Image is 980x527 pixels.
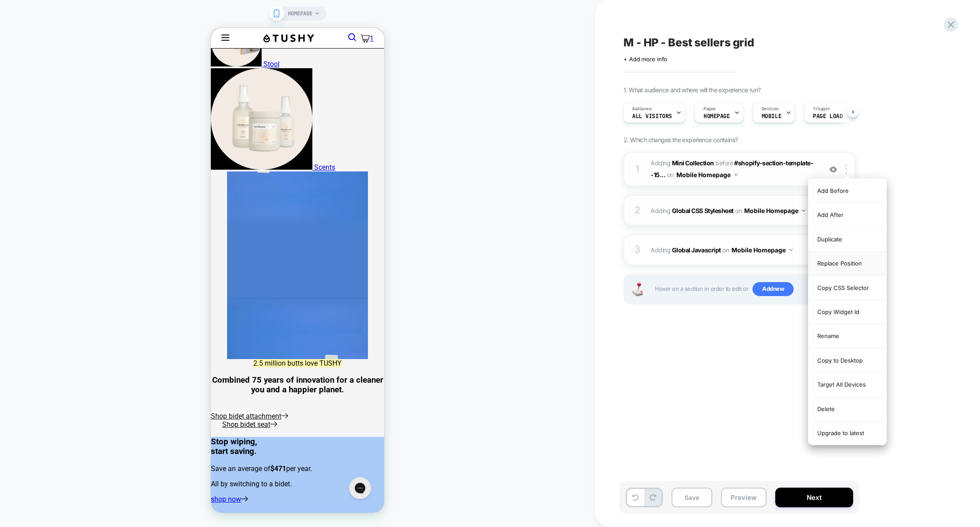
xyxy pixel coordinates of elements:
button: Next [775,488,853,507]
div: Delete [808,397,886,421]
div: 3 [633,241,642,258]
span: Scents [103,135,124,143]
div: Copy Widget Id [808,300,886,324]
span: MOBILE [762,113,781,119]
span: Devices [762,106,779,112]
iframe: Gorgias live chat messenger [134,446,164,474]
cart-count: 1 [159,6,163,14]
div: Upgrade to latest [808,421,886,445]
div: Replace Position [808,251,886,276]
img: TUSHY [52,6,103,14]
button: Mobile Homepage [676,168,738,181]
button: Preview [721,488,766,507]
div: Add After [808,203,886,227]
span: HOMEPAGE [288,7,312,21]
span: HOMEPAGE [703,113,730,119]
b: Global CSS Stylesheet [672,207,734,214]
span: on [667,169,674,180]
img: down arrow [802,209,805,212]
button: Mobile Homepage [731,244,793,256]
img: Joystick [629,283,646,296]
div: Add Before [808,179,886,203]
span: Stool [52,32,69,40]
span: Audience [632,106,652,112]
span: All Visitors [632,113,672,119]
span: Adding [651,159,714,167]
button: Mobile Homepage [744,204,805,217]
div: Rename [808,324,886,348]
b: Global Javascript [672,246,721,254]
span: 2.5 million butts love TUSHY [42,331,131,339]
span: Adding [651,204,817,217]
span: M - HP - Best sellers grid [623,36,754,49]
a: Cart [150,6,163,14]
span: 1. What audience and where will the experience run? [623,86,760,94]
span: Add new [752,282,794,296]
img: close [845,164,847,174]
span: BEFORE [715,159,733,167]
div: 1 [633,161,642,178]
span: on [722,244,729,255]
img: down arrow [789,249,793,251]
a: Shop bidet seat [11,392,66,401]
b: Mini Collection [672,159,714,167]
span: Adding [651,244,817,256]
span: on [735,205,742,216]
div: Copy to Desktop [808,349,886,373]
div: Copy CSS Selector [808,276,886,300]
strong: $471 [59,436,75,445]
button: Save [672,488,712,507]
div: 2 [633,202,642,219]
span: Trigger [813,106,830,112]
div: Target All Devices [808,373,886,397]
span: Page Load [813,113,843,119]
img: crossed eye [829,166,837,173]
span: Hover on a section in order to edit or [655,282,850,296]
span: 2. Which changes the experience contains? [623,136,738,143]
span: + Add more info [623,56,667,63]
a: Search [137,7,145,15]
img: down arrow [734,174,738,176]
span: Pages [703,106,716,112]
div: Duplicate [808,227,886,251]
